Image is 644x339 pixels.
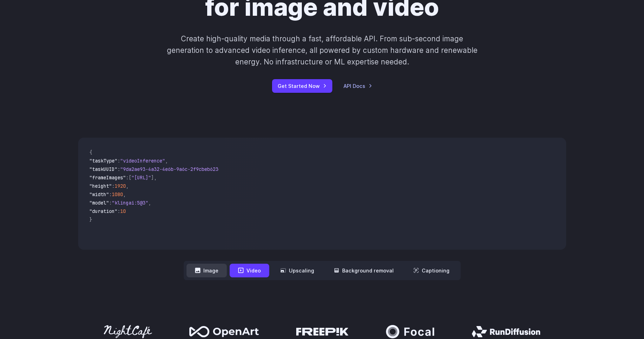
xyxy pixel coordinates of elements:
span: , [154,174,157,181]
span: : [117,158,120,164]
span: "frameImages" [89,174,126,181]
span: : [109,191,112,198]
button: Background removal [325,264,402,277]
span: "taskType" [89,158,117,164]
a: Get Started Now [272,79,332,93]
button: Upscaling [272,264,323,277]
span: "videoInference" [120,158,165,164]
span: , [126,183,129,189]
span: "taskUUID" [89,166,117,172]
span: } [89,216,92,223]
span: , [165,158,168,164]
span: { [89,149,92,155]
span: "klingai:5@3" [112,200,148,206]
span: : [117,208,120,214]
button: Captioning [405,264,458,277]
span: "model" [89,200,109,206]
button: Image [187,264,227,277]
span: "width" [89,191,109,198]
span: : [109,200,112,206]
span: , [123,191,126,198]
span: [ [129,174,131,181]
span: : [117,166,120,172]
span: , [148,200,151,206]
span: 1080 [112,191,123,198]
span: 1920 [115,183,126,189]
span: ] [151,174,154,181]
span: 10 [120,208,126,214]
p: Create high-quality media through a fast, affordable API. From sub-second image generation to adv... [166,33,478,68]
span: "9da2ae93-4a32-4e6b-9a6c-2f9cbeb62301" [120,166,227,172]
a: API Docs [344,82,372,90]
span: : [112,183,115,189]
button: Video [230,264,269,277]
span: : [126,174,129,181]
span: "height" [89,183,112,189]
span: "[URL]" [131,174,151,181]
span: "duration" [89,208,117,214]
